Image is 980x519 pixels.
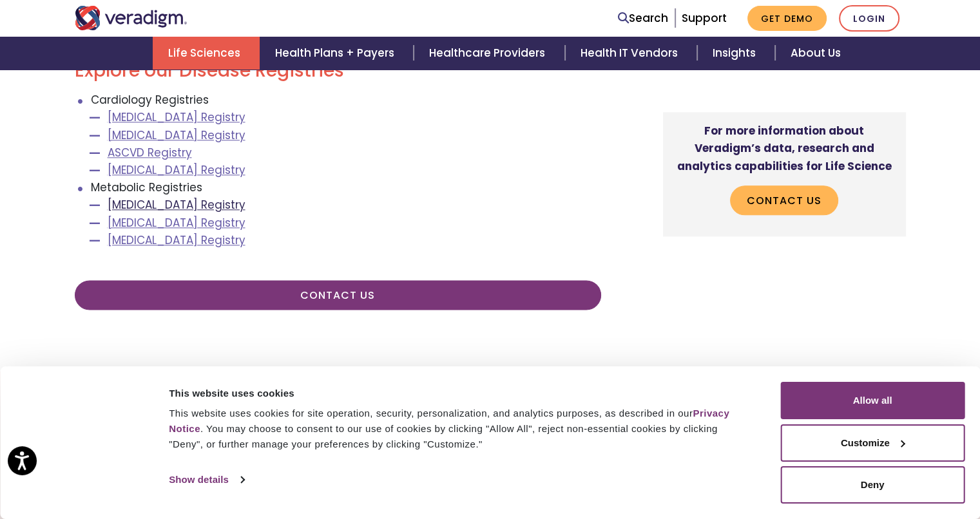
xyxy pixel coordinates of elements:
[260,37,414,70] a: Health Plans + Payers
[747,6,827,31] a: Get Demo
[839,5,899,32] a: Login
[108,145,192,160] a: ASCVD Registry
[697,37,775,70] a: Insights
[677,124,891,174] strong: For more information about Veradigm’s data, research and analytics capabilities for Life Science
[75,60,601,82] h2: Explore our Disease Registries
[75,6,187,30] img: Veradigm logo
[682,10,727,26] a: Support
[780,424,965,462] button: Customize
[75,280,601,310] a: Contact Us
[780,382,965,419] button: Allow all
[108,127,245,143] a: [MEDICAL_DATA] Registry
[730,186,838,216] a: Contact Us
[169,386,751,401] div: This website uses cookies
[108,109,245,125] a: [MEDICAL_DATA] Registry
[153,37,260,70] a: Life Sciences
[565,37,697,70] a: Health IT Vendors
[91,179,601,249] li: Metabolic Registries
[414,37,564,70] a: Healthcare Providers
[108,197,245,212] a: [MEDICAL_DATA] Registry
[108,232,245,248] a: [MEDICAL_DATA] Registry
[108,215,245,231] a: [MEDICAL_DATA] Registry
[169,406,751,452] div: This website uses cookies for site operation, security, personalization, and analytics purposes, ...
[618,10,668,27] a: Search
[775,37,856,70] a: About Us
[733,427,965,504] iframe: Drift Chat Widget
[91,91,601,179] li: Cardiology Registries
[108,162,245,178] a: [MEDICAL_DATA] Registry
[169,470,244,489] a: Show details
